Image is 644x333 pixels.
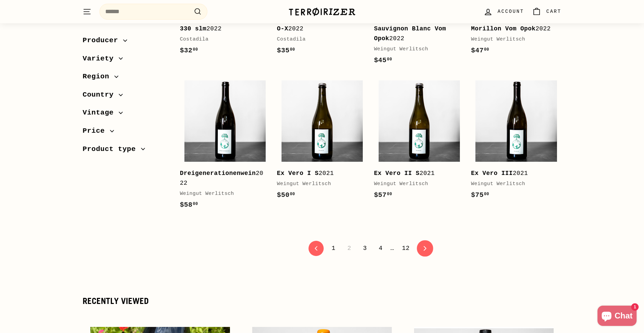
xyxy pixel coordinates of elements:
[343,242,355,254] span: 2
[374,24,458,44] div: 2022
[180,25,206,32] b: 330 slm
[277,170,319,177] b: Ex Vero I S
[375,242,386,254] a: 4
[374,169,458,178] div: 2021
[471,191,489,199] span: $75
[193,202,198,206] sup: 00
[83,297,561,306] div: Recently viewed
[180,190,263,198] div: Weingut Werlitsch
[484,47,489,52] sup: 00
[83,35,123,46] span: Producer
[374,170,419,177] b: Ex Vero II S
[180,170,256,177] b: Dreigenerationenwein
[83,71,114,82] span: Region
[83,124,169,142] button: Price
[277,25,288,32] b: O-X
[277,191,295,199] span: $50
[277,169,360,178] div: 2021
[180,169,263,188] div: 2022
[471,25,535,32] b: Morillon Vom Opok
[193,47,198,52] sup: 00
[277,76,367,207] a: Ex Vero I S2021Weingut Werlitsch
[387,192,392,197] sup: 00
[83,69,169,87] button: Region
[180,24,263,34] div: 2022
[83,125,110,137] span: Price
[546,8,561,15] span: Cart
[83,144,141,155] span: Product type
[471,169,555,178] div: 2021
[277,47,295,54] span: $35
[290,192,295,197] sup: 00
[290,47,295,52] sup: 00
[277,180,360,188] div: Weingut Werlitsch
[83,53,119,65] span: Variety
[83,142,169,160] button: Product type
[595,306,639,328] inbox-online-store-chat: Shopify online store chat
[83,51,169,70] button: Variety
[498,8,524,15] span: Account
[471,180,555,188] div: Weingut Werlitsch
[471,35,555,44] div: Weingut Werlitsch
[390,245,394,251] span: …
[374,76,464,207] a: Ex Vero II S2021Weingut Werlitsch
[479,2,528,22] a: Account
[374,191,392,199] span: $57
[471,47,489,54] span: $47
[328,242,340,254] a: 1
[83,89,119,101] span: Country
[484,192,489,197] sup: 00
[180,35,263,44] div: Costadila
[471,24,555,34] div: 2022
[359,242,371,254] a: 3
[83,105,169,124] button: Vintage
[277,24,360,34] div: 2022
[83,33,169,51] button: Producer
[83,107,119,119] span: Vintage
[374,25,446,42] b: Sauvignon Blanc Vom Opok
[277,35,360,44] div: Costadila
[374,180,458,188] div: Weingut Werlitsch
[398,242,414,254] a: 12
[374,45,458,53] div: Weingut Werlitsch
[374,56,392,64] span: $45
[471,76,561,207] a: Ex Vero III2021Weingut Werlitsch
[180,201,198,209] span: $58
[387,57,392,62] sup: 00
[528,2,565,22] a: Cart
[83,87,169,106] button: Country
[180,47,198,54] span: $32
[471,170,513,177] b: Ex Vero III
[180,76,270,217] a: Dreigenerationenwein2022Weingut Werlitsch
